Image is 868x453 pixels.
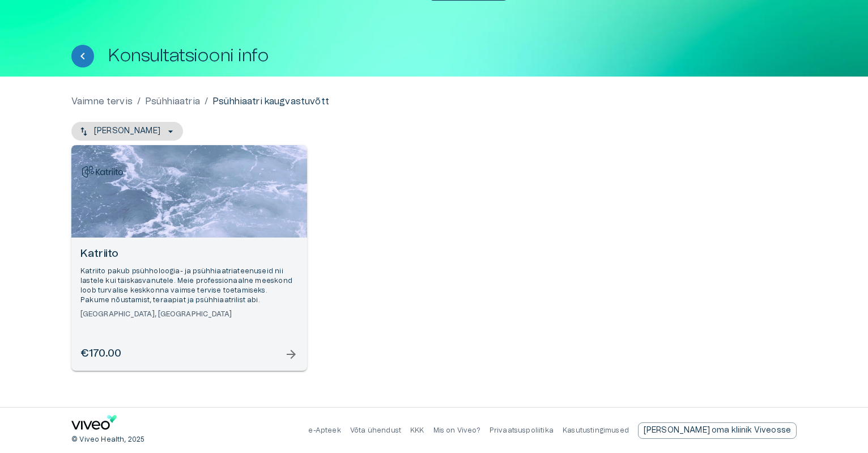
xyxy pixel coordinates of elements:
[433,426,480,435] p: Mis on Viveo?
[145,95,200,108] a: Psühhiaatria
[644,425,791,437] p: [PERSON_NAME] oma kliinik Viveosse
[638,422,797,439] div: [PERSON_NAME] oma kliinik Viveosse
[350,426,401,435] p: Võta ühendust
[410,427,424,434] a: KKK
[71,415,117,434] a: Navigate to home page
[80,154,125,190] img: Katriito logo
[71,45,94,67] button: Tagasi
[94,125,160,137] p: [PERSON_NAME]
[212,95,329,108] p: Psühhiaatri kaugvastuvõtt
[80,310,298,319] h6: [GEOGRAPHIC_DATA], [GEOGRAPHIC_DATA]
[80,266,298,306] p: Katriito pakub psühholoogia- ja psühhiaatriateenuseid nii lastele kui täiskasvanutele. Meie profe...
[108,46,269,66] h1: Konsultatsiooni info
[71,435,144,444] p: © Viveo Health, 2025
[563,427,629,434] a: Kasutustingimused
[71,95,133,108] a: Vaimne tervis
[205,95,208,108] p: /
[308,427,341,434] a: e-Apteek
[284,348,298,361] span: arrow_forward
[71,145,307,371] a: Open selected supplier available booking dates
[490,427,554,434] a: Privaatsuspoliitika
[80,346,121,362] h6: €170.00
[80,247,298,262] h6: Katriito
[137,95,141,108] p: /
[638,422,797,439] a: Send email to partnership request to viveo
[71,122,183,141] button: [PERSON_NAME]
